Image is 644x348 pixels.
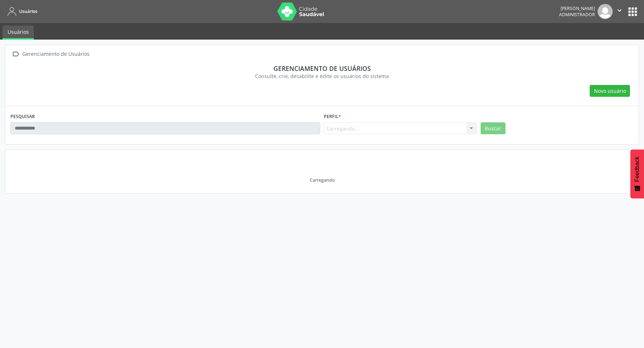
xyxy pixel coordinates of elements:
[3,26,34,40] a: Usuários
[634,157,640,182] span: Feedback
[19,8,37,14] span: Usuários
[15,64,629,72] div: Gerenciamento de usuários
[10,111,35,122] label: PESQUISAR
[626,5,639,18] button: apps
[613,4,626,19] button: 
[21,49,91,59] div: Gerenciamento de Usuários
[630,149,644,198] button: Feedback - Mostrar pesquisa
[559,5,595,12] div: [PERSON_NAME]
[324,111,341,122] label: Perfil
[5,5,37,17] a: Usuários
[15,72,629,80] div: Consulte, crie, desabilite e edite os usuários do sistema
[594,87,626,95] span: Novo usuário
[559,12,595,18] span: Administrador
[10,49,91,59] a:  Gerenciamento de Usuários
[10,49,21,59] i: 
[481,122,505,135] button: Buscar
[598,4,613,19] img: img
[616,6,623,14] i: 
[310,177,335,183] div: Carregando
[590,85,630,97] button: Novo usuário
